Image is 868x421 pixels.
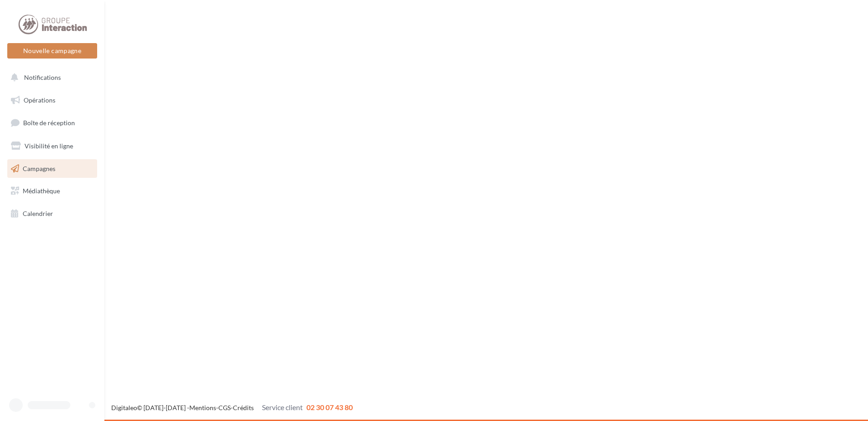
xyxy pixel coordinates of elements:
[189,404,216,411] a: Mentions
[218,404,231,411] a: CGS
[23,119,75,127] span: Boîte de réception
[23,164,55,172] span: Campagnes
[111,404,137,411] a: Digitaleo
[7,43,97,59] button: Nouvelle campagne
[233,404,254,411] a: Crédits
[5,204,99,223] a: Calendrier
[23,187,60,195] span: Médiathèque
[24,73,61,81] span: Notifications
[5,91,99,110] a: Opérations
[5,113,99,132] a: Boîte de réception
[24,96,55,104] span: Opérations
[5,68,95,87] button: Notifications
[262,403,303,411] span: Service client
[111,404,353,411] span: © [DATE]-[DATE] - - -
[23,210,53,217] span: Calendrier
[5,181,99,201] a: Médiathèque
[5,137,99,156] a: Visibilité en ligne
[306,403,353,411] span: 02 30 07 43 80
[5,159,99,178] a: Campagnes
[25,142,73,150] span: Visibilité en ligne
